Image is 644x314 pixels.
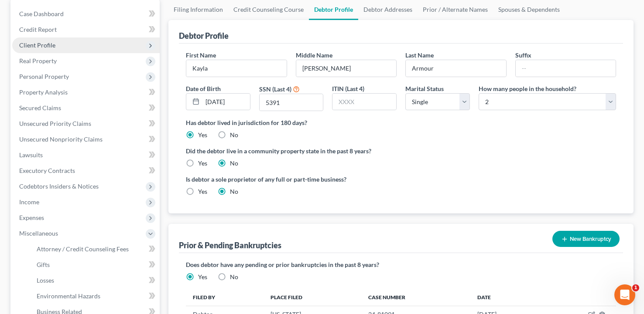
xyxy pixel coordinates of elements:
[19,120,91,127] span: Unsecured Priority Claims
[19,151,43,159] span: Lawsuits
[30,257,160,273] a: Gifts
[186,146,616,155] label: Did the debtor live in a community property state in the past 8 years?
[332,94,396,110] input: XXXX
[198,187,207,196] label: Yes
[614,284,635,305] iframe: Intercom live chat
[552,231,620,247] button: New Bankruptcy
[230,187,238,196] label: No
[30,241,160,257] a: Attorney / Credit Counseling Fees
[12,84,160,100] a: Property Analysis
[179,30,229,41] div: Debtor Profile
[37,277,54,284] span: Losses
[230,131,238,139] label: No
[632,284,639,291] span: 1
[405,84,444,93] label: Marital Status
[260,94,323,111] input: XXXX
[12,132,160,147] a: Unsecured Nonpriority Claims
[479,84,576,93] label: How many people in the household?
[19,214,44,221] span: Expenses
[12,163,160,179] a: Executory Contracts
[296,60,397,77] input: M.I
[186,175,397,184] label: Is debtor a sole proprietor of any full or part-time business?
[186,288,264,306] th: Filed By
[37,245,129,253] span: Attorney / Credit Counseling Fees
[198,159,207,168] label: Yes
[202,94,250,110] input: MM/DD/YYYY
[19,135,103,143] span: Unsecured Nonpriority Claims
[186,51,216,60] label: First Name
[198,273,207,281] label: Yes
[30,273,160,288] a: Losses
[361,288,470,306] th: Case Number
[30,288,160,304] a: Environmental Hazards
[37,261,50,268] span: Gifts
[230,273,238,281] label: No
[19,73,69,80] span: Personal Property
[198,131,207,139] label: Yes
[186,118,616,127] label: Has debtor lived in jurisdiction for 180 days?
[19,198,39,206] span: Income
[12,22,160,37] a: Credit Report
[12,100,160,116] a: Secured Claims
[186,84,221,93] label: Date of Birth
[186,260,616,269] label: Does debtor have any pending or prior bankruptcies in the past 8 years?
[259,84,291,94] label: SSN (Last 4)
[19,104,61,111] span: Secured Claims
[12,147,160,163] a: Lawsuits
[405,51,434,60] label: Last Name
[37,292,100,300] span: Environmental Hazards
[516,60,616,77] input: --
[515,51,531,60] label: Suffix
[230,159,238,168] label: No
[332,84,364,93] label: ITIN (Last 4)
[406,60,506,77] input: --
[12,116,160,132] a: Unsecured Priority Claims
[19,88,68,96] span: Property Analysis
[19,167,75,174] span: Executory Contracts
[12,6,160,22] a: Case Dashboard
[19,182,99,190] span: Codebtors Insiders & Notices
[264,288,362,306] th: Place Filed
[186,60,287,77] input: --
[19,41,55,49] span: Client Profile
[19,10,64,17] span: Case Dashboard
[19,26,57,33] span: Credit Report
[296,51,332,60] label: Middle Name
[179,240,281,250] div: Prior & Pending Bankruptcies
[19,57,57,64] span: Real Property
[19,230,58,237] span: Miscellaneous
[470,288,541,306] th: Date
